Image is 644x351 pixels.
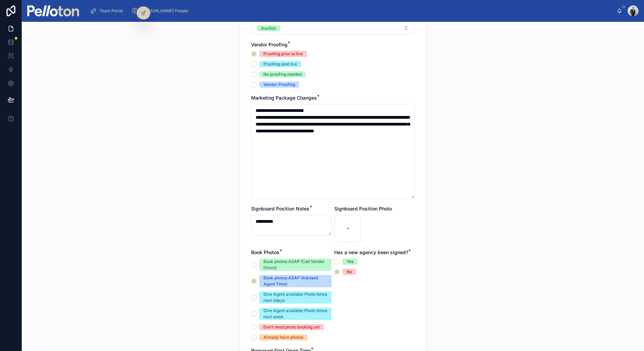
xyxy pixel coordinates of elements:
[263,61,297,67] div: Proofing post live
[263,308,327,320] div: Give Agent available Photo times next week
[263,51,303,57] div: Proofing prior to live
[251,206,309,211] span: Signboard Position Notes
[263,275,327,287] div: Book photos ASAP (Advised Agent Time)
[263,291,327,304] div: Give Agent available Photo times next 2days
[141,8,188,14] span: [PERSON_NAME] People
[129,5,193,17] a: [PERSON_NAME] People
[27,5,79,16] img: App logo
[261,25,276,31] div: Auction
[251,95,317,101] span: Marketing Package Changes
[251,249,279,255] span: Book Photos
[251,21,415,34] button: Select Button
[347,269,352,275] div: No
[334,206,392,211] span: Signboard Position Photo
[85,3,617,18] div: scrollable content
[263,334,303,340] div: Already have photos
[251,42,288,47] span: Vendor Proofing
[263,259,327,271] div: Book photos ASAP (Call Vendor Direct)
[99,8,123,14] span: Team Portal
[334,249,408,255] span: Has a new agency been signed?
[263,324,320,330] div: Don’t need photo booking yet
[263,82,295,88] div: Vendor Proofing
[347,259,353,265] div: Yes
[88,5,128,17] a: Team Portal
[263,71,302,77] div: No proofing needed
